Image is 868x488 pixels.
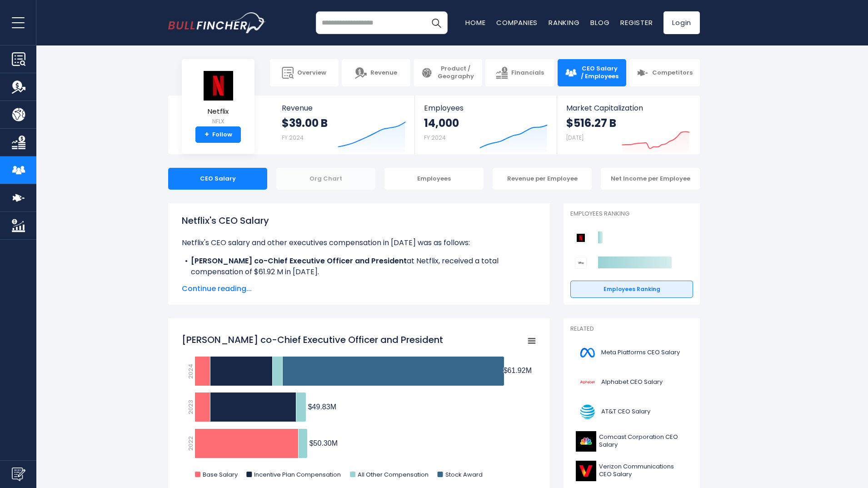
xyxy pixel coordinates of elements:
[576,402,599,422] img: T logo
[570,325,693,333] p: Related
[629,59,700,86] a: Competitors
[415,96,556,154] a: Employees 14,000 FY 2024
[663,11,700,34] a: Login
[493,168,592,190] div: Revenue per Employee
[202,108,234,116] span: Netflix
[445,470,483,479] text: Stock Award
[424,116,459,130] strong: 14,000
[186,436,195,451] text: 2022
[570,370,693,395] a: Alphabet CEO Salary
[599,433,688,449] span: Comcast Corporation CEO Salary
[202,117,234,126] small: NFLX
[273,96,415,154] a: Revenue $39.00 B FY 2024
[308,403,336,411] tspan: $49.83M
[282,134,304,141] small: FY 2024
[549,18,579,27] a: Ranking
[370,69,397,77] span: Revenue
[580,65,619,80] span: CEO Salary / Employees
[576,431,596,452] img: CMCSA logo
[575,232,587,244] img: Netflix competitors logo
[601,378,663,386] span: Alphabet CEO Salary
[414,59,482,86] a: Product / Geography
[282,116,328,130] strong: $39.00 B
[570,281,693,298] a: Employees Ranking
[342,59,410,86] a: Revenue
[309,439,338,447] tspan: $50.30M
[570,399,693,424] a: AT&T CEO Salary
[601,349,680,357] span: Meta Platforms CEO Salary
[570,429,693,454] a: Comcast Corporation CEO Salary
[566,104,690,112] span: Market Capitalization
[282,104,406,112] span: Revenue
[570,210,693,218] p: Employees Ranking
[297,69,326,77] span: Overview
[652,69,693,77] span: Competitors
[485,59,554,86] a: Financials
[202,70,234,127] a: Netflix NFLX
[182,214,536,227] h1: Netflix's CEO Salary
[496,18,538,27] a: Companies
[424,134,446,141] small: FY 2024
[182,329,536,488] svg: TED SARANDOS co-Chief Executive Officer and President
[205,131,209,139] strong: +
[358,470,429,479] text: All Other Compensation
[203,470,238,479] text: Base Salary
[465,18,485,27] a: Home
[570,340,693,365] a: Meta Platforms CEO Salary
[575,257,587,269] img: Walt Disney Company competitors logo
[182,256,536,277] li: at Netflix, received a total compensation of $61.92 M in [DATE].
[270,59,339,86] a: Overview
[384,168,484,190] div: Employees
[186,400,195,414] text: 2023
[168,12,266,33] a: Go to homepage
[195,126,241,143] a: +Follow
[557,96,699,154] a: Market Capitalization $516.27 B [DATE]
[182,237,536,248] p: Netflix's CEO salary and other executives compensation in [DATE] was as follows:
[601,168,700,190] div: Net Income per Employee
[599,463,688,478] span: Verizon Communications CEO Salary
[576,372,599,392] img: GOOGL logo
[576,461,596,481] img: VZ logo
[168,12,266,33] img: bullfincher logo
[276,168,375,190] div: Org Chart
[191,256,407,266] b: [PERSON_NAME] co-Chief Executive Officer and President
[601,408,650,416] span: AT&T CEO Salary
[570,458,693,483] a: Verizon Communications CEO Salary
[576,342,599,363] img: META logo
[436,65,475,80] span: Product / Geography
[504,367,532,374] tspan: $61.92M
[566,116,616,130] strong: $516.27 B
[168,168,267,190] div: CEO Salary
[182,283,536,294] span: Continue reading...
[182,333,443,346] tspan: [PERSON_NAME] co-Chief Executive Officer and President
[425,11,448,34] button: Search
[590,18,609,27] a: Blog
[254,470,341,479] text: Incentive Plan Compensation
[511,69,544,77] span: Financials
[186,364,195,379] text: 2024
[424,104,547,112] span: Employees
[566,134,584,141] small: [DATE]
[620,18,653,27] a: Register
[558,59,626,86] a: CEO Salary / Employees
